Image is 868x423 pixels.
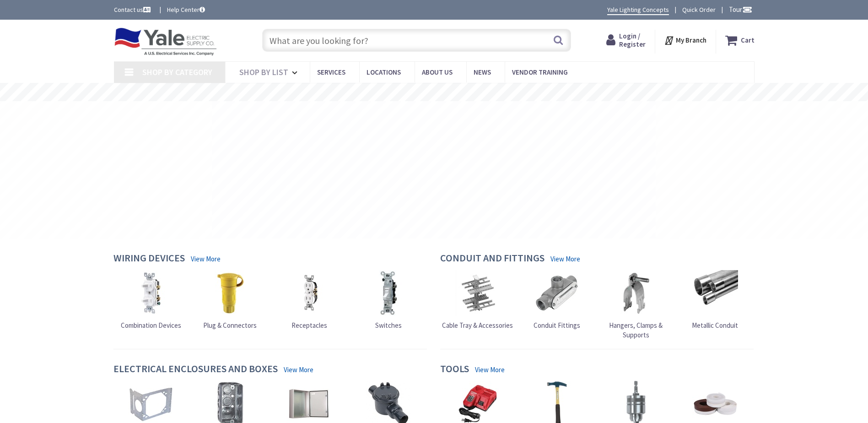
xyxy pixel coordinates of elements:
span: Hangers, Clamps & Supports [609,321,663,339]
img: Conduit Fittings [534,270,580,316]
strong: My Branch [676,36,706,44]
h4: Electrical Enclosures and Boxes [113,363,278,376]
span: Conduit Fittings [534,321,580,330]
span: Shop By List [239,67,288,77]
img: Yale Electric Supply Co. [114,27,217,56]
a: Metallic Conduit Metallic Conduit [692,270,738,330]
span: Plug & Connectors [203,321,257,330]
span: Metallic Conduit [692,321,738,330]
span: Login / Register [619,32,646,49]
strong: Cart [741,32,755,49]
a: Quick Order [682,5,716,14]
img: Combination Devices [128,270,174,316]
img: Hangers, Clamps & Supports [613,270,659,316]
span: Tour [729,5,752,14]
img: Switches [366,270,411,316]
h4: Conduit and Fittings [440,252,545,266]
img: Metallic Conduit [692,270,738,316]
input: What are you looking for? [262,29,571,52]
a: View More [191,254,221,264]
a: Hangers, Clamps & Supports Hangers, Clamps & Supports [598,270,674,340]
a: Switches Switches [366,270,411,330]
span: Locations [367,68,401,76]
span: Cable Tray & Accessories [442,321,513,330]
h4: Wiring Devices [113,252,185,266]
a: Contact us [114,5,152,14]
a: Help Center [167,5,205,14]
h4: Tools [440,363,469,376]
a: Receptacles Receptacles [286,270,332,330]
a: Combination Devices Combination Devices [121,270,181,330]
span: News [474,68,491,76]
a: View More [475,365,505,374]
span: Vendor Training [512,68,568,76]
a: Cart [725,32,755,49]
a: Plug & Connectors Plug & Connectors [203,270,257,330]
img: Plug & Connectors [207,270,253,316]
a: Conduit Fittings Conduit Fittings [534,270,580,330]
span: Combination Devices [121,321,181,330]
a: Login / Register [606,32,646,49]
span: Switches [375,321,402,330]
a: Cable Tray & Accessories Cable Tray & Accessories [442,270,513,330]
span: Shop By Category [142,67,212,77]
a: Yale Lighting Concepts [607,5,669,15]
a: View More [550,254,580,264]
img: Receptacles [286,270,332,316]
img: Cable Tray & Accessories [455,270,501,316]
span: Receptacles [291,321,327,330]
span: About Us [422,68,453,76]
span: Services [317,68,345,76]
a: View More [284,365,313,374]
div: My Branch [664,32,706,49]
